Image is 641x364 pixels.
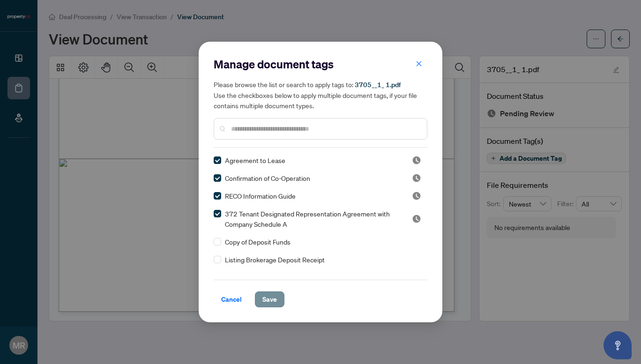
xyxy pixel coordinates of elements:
span: Save [262,292,277,307]
span: RECO Information Guide [225,191,296,201]
h5: Please browse the list or search to apply tags to: Use the checkboxes below to apply multiple doc... [214,79,427,111]
span: 3705__1_ 1.pdf [355,81,401,89]
img: status [412,156,421,165]
span: Pending Review [412,191,421,201]
span: close [416,60,422,67]
h2: Manage document tags [214,57,427,72]
span: Pending Review [412,214,421,223]
span: Listing Brokerage Deposit Receipt [225,254,325,265]
span: Agreement to Lease [225,155,285,165]
button: Open asap [604,331,632,359]
span: Pending Review [412,173,421,183]
img: status [412,191,421,201]
img: status [412,173,421,183]
span: Copy of Deposit Funds [225,237,291,247]
span: Cancel [221,292,242,307]
img: status [412,214,421,223]
span: Pending Review [412,156,421,165]
button: Save [255,291,284,307]
button: Cancel [214,291,249,307]
span: 372 Tenant Designated Representation Agreement with Company Schedule A [225,208,401,229]
span: Confirmation of Co-Operation [225,173,310,183]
